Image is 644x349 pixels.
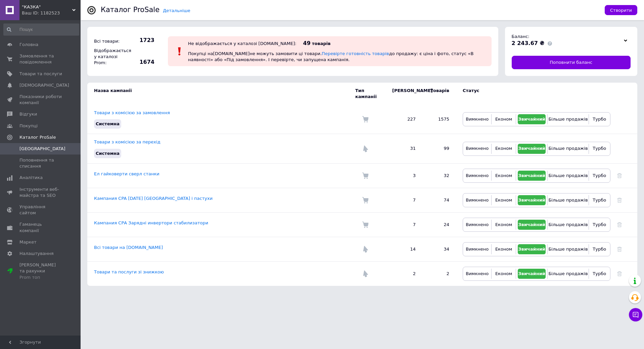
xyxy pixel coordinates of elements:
[312,41,330,46] span: товарів
[518,244,546,254] button: Звичайний
[493,114,514,124] button: Економ
[465,171,490,181] button: Вимкнено
[512,56,631,69] a: Поповнити баланс
[549,144,587,154] button: Більше продажів
[422,83,456,105] td: Товарів
[19,239,37,245] span: Маркет
[422,212,456,237] td: 24
[593,271,606,276] span: Турбо
[617,198,622,203] a: Видалити
[131,37,154,44] span: 1723
[92,46,129,68] div: Відображається у каталозі Prom:
[385,134,422,163] td: 31
[422,188,456,212] td: 74
[385,105,422,134] td: 227
[518,269,546,279] button: Звичайний
[94,196,213,201] a: Кампания CPA [DATE] [GEOGRAPHIC_DATA] і пастухи
[466,173,489,178] span: Вимкнено
[617,247,622,252] a: Видалити
[385,188,422,212] td: 7
[19,134,56,140] span: Каталог ProSale
[163,8,190,13] a: Детальніше
[495,198,512,203] span: Економ
[465,269,490,279] button: Вимкнено
[19,53,62,65] span: Замовлення та повідомлення
[548,222,588,227] span: Більше продажів
[493,269,514,279] button: Економ
[605,5,637,15] button: Створити
[593,146,606,151] span: Турбо
[617,271,622,276] a: Видалити
[593,198,606,203] span: Турбо
[92,37,129,46] div: Всі товари:
[593,247,606,252] span: Турбо
[495,146,512,151] span: Економ
[385,261,422,286] td: 2
[362,145,369,152] img: Комісія за перехід
[188,51,473,62] span: Покупці на [DOMAIN_NAME] не можуть замовити ці товари. до продажу: є ціна і фото, статус «В наявн...
[518,171,546,181] button: Звичайний
[422,163,456,188] td: 32
[548,146,588,151] span: Більше продажів
[512,34,530,39] span: Баланс:
[19,186,62,199] span: Інструменти веб-майстра та SEO
[518,222,545,227] span: Звичайний
[362,197,369,204] img: Комісія за замовлення
[549,114,587,124] button: Більше продажів
[322,51,389,56] a: Перевірте готовність товарів
[550,59,592,66] span: Поповнити баланс
[362,246,369,253] img: Комісія за перехід
[94,110,170,115] a: Товари з комісією за замовлення
[422,237,456,261] td: 34
[3,24,79,36] input: Пошук
[385,163,422,188] td: 3
[466,271,489,276] span: Вимкнено
[19,251,54,257] span: Налаштування
[385,212,422,237] td: 7
[19,94,62,106] span: Показники роботи компанії
[422,261,456,286] td: 2
[422,134,456,163] td: 99
[465,144,490,154] button: Вимкнено
[385,83,422,105] td: [PERSON_NAME]
[493,171,514,181] button: Економ
[175,46,185,56] img: :exclamation:
[548,247,588,252] span: Більше продажів
[617,222,622,227] a: Видалити
[96,121,120,126] span: Системна
[518,117,545,122] span: Звичайний
[629,308,642,321] button: Чат з покупцем
[466,146,489,151] span: Вимкнено
[548,271,588,276] span: Більше продажів
[493,195,514,205] button: Економ
[548,173,588,178] span: Більше продажів
[362,172,369,179] img: Комісія за замовлення
[548,198,588,203] span: Більше продажів
[495,222,512,227] span: Економ
[518,198,545,203] span: Звичайний
[617,173,622,178] a: Видалити
[385,237,422,261] td: 14
[19,111,37,117] span: Відгуки
[495,271,512,276] span: Економ
[591,269,608,279] button: Турбо
[495,173,512,178] span: Економ
[362,116,369,123] img: Комісія за замовлення
[456,83,610,105] td: Статус
[591,171,608,181] button: Турбо
[493,144,514,154] button: Економ
[94,220,208,225] a: Кампания СРА Зарядні инвертори стабилизатори
[518,114,546,124] button: Звичайний
[518,173,545,178] span: Звичайний
[303,40,311,46] span: 49
[493,244,514,254] button: Економ
[518,146,545,151] span: Звичайний
[465,195,490,205] button: Вимкнено
[362,221,369,228] img: Комісія за замовлення
[362,270,369,277] img: Комісія за перехід
[19,71,62,77] span: Товари та послуги
[131,58,154,66] span: 1674
[610,8,632,13] span: Створити
[355,83,385,105] td: Тип кампанії
[548,117,588,122] span: Більше продажів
